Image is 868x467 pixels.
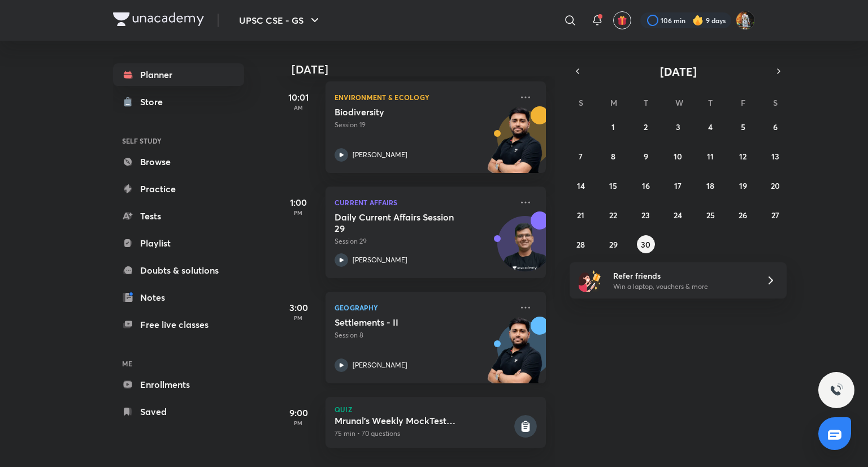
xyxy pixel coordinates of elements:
[609,210,617,220] abbr: September 22, 2025
[113,259,244,282] a: Doubts & solutions
[669,118,687,136] button: September 3, 2025
[585,63,771,79] button: [DATE]
[609,180,617,191] abbr: September 15, 2025
[613,11,631,29] button: avatar
[113,313,244,336] a: Free live classes
[276,209,321,216] p: PM
[113,178,244,200] a: Practice
[741,122,745,132] abbr: September 5, 2025
[604,176,622,194] button: September 15, 2025
[484,106,546,184] img: unacademy
[579,97,583,108] abbr: Sunday
[676,122,680,132] abbr: September 3, 2025
[637,235,655,253] button: September 30, 2025
[572,235,590,253] button: September 28, 2025
[771,151,779,162] abbr: September 13, 2025
[276,420,321,426] p: PM
[692,15,704,26] img: streak
[644,151,648,162] abbr: September 9, 2025
[734,118,752,136] button: September 5, 2025
[641,239,650,250] abbr: September 30, 2025
[353,150,407,160] p: [PERSON_NAME]
[140,95,170,109] div: Store
[232,9,328,32] button: UPSC CSE - GS
[335,90,512,104] p: Environment & Ecology
[708,122,713,132] abbr: September 4, 2025
[766,147,784,165] button: September 13, 2025
[276,196,321,209] h5: 1:00
[674,180,682,191] abbr: September 17, 2025
[611,122,615,132] abbr: September 1, 2025
[113,205,244,227] a: Tests
[706,210,715,220] abbr: September 25, 2025
[335,120,512,130] p: Session 19
[771,180,780,191] abbr: September 20, 2025
[113,354,244,373] h6: ME
[830,383,843,397] img: ttu
[773,97,778,108] abbr: Saturday
[641,210,650,220] abbr: September 23, 2025
[642,180,650,191] abbr: September 16, 2025
[276,90,321,104] h5: 10:01
[644,122,648,132] abbr: September 2, 2025
[276,314,321,321] p: PM
[644,97,648,108] abbr: Tuesday
[113,150,244,173] a: Browse
[335,415,512,426] h5: Mrunal's Weekly MockTest Pillar3A_Import_Export_FDI_FPI
[577,180,585,191] abbr: September 14, 2025
[739,210,747,220] abbr: September 26, 2025
[604,147,622,165] button: September 8, 2025
[637,176,655,194] button: September 16, 2025
[637,118,655,136] button: September 2, 2025
[604,206,622,224] button: September 22, 2025
[613,270,752,282] h6: Refer friends
[660,64,697,79] span: [DATE]
[113,400,244,423] a: Saved
[701,176,719,194] button: September 18, 2025
[335,211,475,234] h5: Daily Current Affairs Session 29
[335,301,512,314] p: Geography
[706,180,714,191] abbr: September 18, 2025
[669,176,687,194] button: September 17, 2025
[675,97,683,108] abbr: Wednesday
[736,11,755,30] img: Prakhar Singh
[739,180,747,191] abbr: September 19, 2025
[498,222,552,276] img: Avatar
[353,360,407,370] p: [PERSON_NAME]
[734,206,752,224] button: September 26, 2025
[579,151,583,162] abbr: September 7, 2025
[637,206,655,224] button: September 23, 2025
[572,176,590,194] button: September 14, 2025
[292,63,557,76] h4: [DATE]
[572,206,590,224] button: September 21, 2025
[701,118,719,136] button: September 4, 2025
[766,206,784,224] button: September 27, 2025
[734,147,752,165] button: September 12, 2025
[669,206,687,224] button: September 24, 2025
[335,236,512,247] p: Session 29
[113,131,244,150] h6: SELF STUDY
[335,196,512,209] p: Current Affairs
[701,147,719,165] button: September 11, 2025
[669,147,687,165] button: September 10, 2025
[353,255,407,265] p: [PERSON_NAME]
[674,151,682,162] abbr: September 10, 2025
[773,122,778,132] abbr: September 6, 2025
[613,282,752,292] p: Win a laptop, vouchers & more
[113,373,244,396] a: Enrollments
[611,151,615,162] abbr: September 8, 2025
[771,210,779,220] abbr: September 27, 2025
[113,12,204,29] a: Company Logo
[113,286,244,309] a: Notes
[484,317,546,395] img: unacademy
[617,15,627,25] img: avatar
[576,239,585,250] abbr: September 28, 2025
[113,12,204,26] img: Company Logo
[276,301,321,314] h5: 3:00
[707,151,714,162] abbr: September 11, 2025
[276,406,321,420] h5: 9:00
[708,97,713,108] abbr: Thursday
[739,151,747,162] abbr: September 12, 2025
[734,176,752,194] button: September 19, 2025
[335,330,512,340] p: Session 8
